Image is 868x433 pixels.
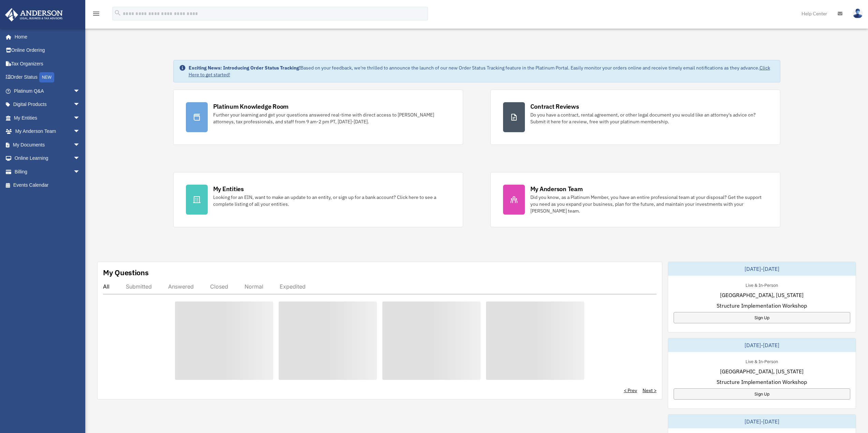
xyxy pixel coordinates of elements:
span: arrow_drop_down [73,152,87,166]
a: Platinum Q&Aarrow_drop_down [5,84,90,98]
div: Contract Reviews [530,102,579,111]
div: [DATE]-[DATE] [668,262,856,276]
a: My Anderson Teamarrow_drop_down [5,125,90,138]
a: Home [5,30,87,44]
a: Contract Reviews Do you have a contract, rental agreement, or other legal document you would like... [490,90,780,145]
span: arrow_drop_down [73,111,87,125]
div: [DATE]-[DATE] [668,415,856,428]
a: Sign Up [674,312,850,323]
a: My Entities Looking for an EIN, want to make an update to an entity, or sign up for a bank accoun... [173,172,463,227]
div: Further your learning and get your questions answered real-time with direct access to [PERSON_NAM... [213,111,451,125]
div: My Questions [103,267,149,278]
div: Looking for an EIN, want to make an update to an entity, or sign up for a bank account? Click her... [213,194,451,207]
div: Live & In-Person [740,281,783,288]
span: [GEOGRAPHIC_DATA], [US_STATE] [720,367,804,375]
div: All [103,283,109,290]
div: Normal [245,283,263,290]
a: Events Calendar [5,179,90,192]
div: Live & In-Person [740,357,783,365]
a: Order StatusNEW [5,71,90,84]
a: Online Learningarrow_drop_down [5,152,90,165]
div: Answered [168,283,194,290]
div: Did you know, as a Platinum Member, you have an entire professional team at your disposal? Get th... [530,194,768,214]
strong: Exciting News: Introducing Order Status Tracking! [189,65,300,71]
a: Online Ordering [5,44,90,57]
a: My Entitiesarrow_drop_down [5,111,90,125]
div: My Entities [213,185,244,193]
span: arrow_drop_down [73,138,87,152]
a: Next > [643,387,657,394]
img: User Pic [853,9,863,18]
span: Structure Implementation Workshop [717,301,807,310]
img: Anderson Advisors Platinum Portal [3,8,65,21]
div: Based on your feedback, we're thrilled to announce the launch of our new Order Status Tracking fe... [189,64,775,78]
span: arrow_drop_down [73,98,87,112]
a: Sign Up [674,388,850,400]
a: Tax Organizers [5,57,90,71]
a: Click Here to get started! [189,65,770,78]
a: menu [92,12,100,18]
a: My Anderson Team Did you know, as a Platinum Member, you have an entire professional team at your... [490,172,780,227]
a: < Prev [624,387,637,394]
a: My Documentsarrow_drop_down [5,138,90,152]
div: Do you have a contract, rental agreement, or other legal document you would like an attorney's ad... [530,111,768,125]
a: Digital Productsarrow_drop_down [5,98,90,111]
div: [DATE]-[DATE] [668,338,856,352]
span: arrow_drop_down [73,84,87,98]
i: menu [92,10,100,18]
span: arrow_drop_down [73,125,87,139]
span: [GEOGRAPHIC_DATA], [US_STATE] [720,291,804,299]
a: Platinum Knowledge Room Further your learning and get your questions answered real-time with dire... [173,90,463,145]
span: arrow_drop_down [73,165,87,179]
div: Expedited [280,283,306,290]
a: Billingarrow_drop_down [5,165,90,179]
span: Structure Implementation Workshop [717,378,807,386]
div: NEW [39,72,54,82]
div: Closed [210,283,228,290]
div: Platinum Knowledge Room [213,102,289,111]
i: search [114,9,121,17]
div: My Anderson Team [530,185,583,193]
div: Submitted [126,283,152,290]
